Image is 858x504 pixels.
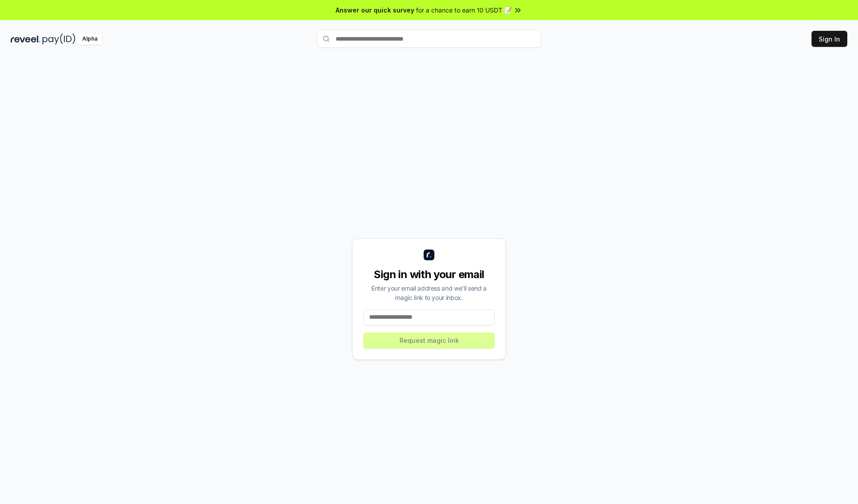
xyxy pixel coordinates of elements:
button: Sign In [812,31,847,47]
img: pay_id [42,33,76,45]
span: for a chance to earn 10 USDT 📝 [416,5,512,15]
div: Alpha [77,33,102,45]
div: Enter your email address and we’ll send a magic link to your inbox. [363,283,495,302]
div: Sign in with your email [363,267,495,282]
img: reveel_dark [11,33,41,45]
span: Answer our quick survey [336,5,414,15]
img: logo_small [424,250,434,260]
